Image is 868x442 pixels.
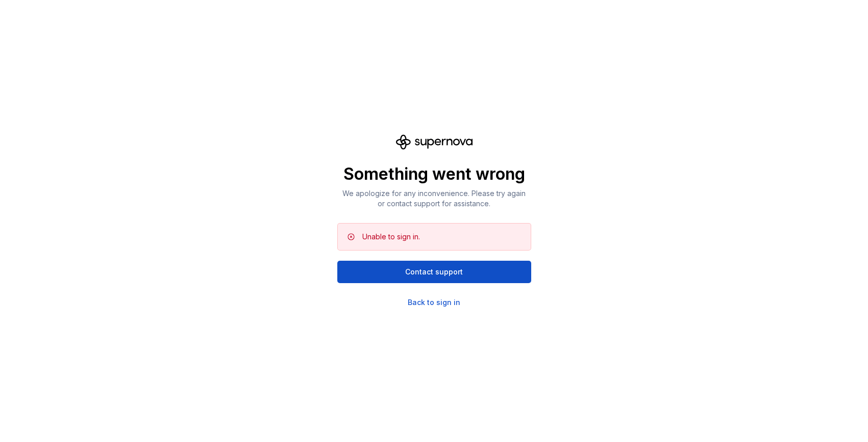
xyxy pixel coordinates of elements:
button: Contact support [337,261,531,283]
p: Something went wrong [337,164,531,184]
span: Contact support [405,267,463,277]
div: Unable to sign in. [362,232,420,242]
p: We apologize for any inconvenience. Please try again or contact support for assistance. [337,188,531,209]
a: Back to sign in [408,297,460,308]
